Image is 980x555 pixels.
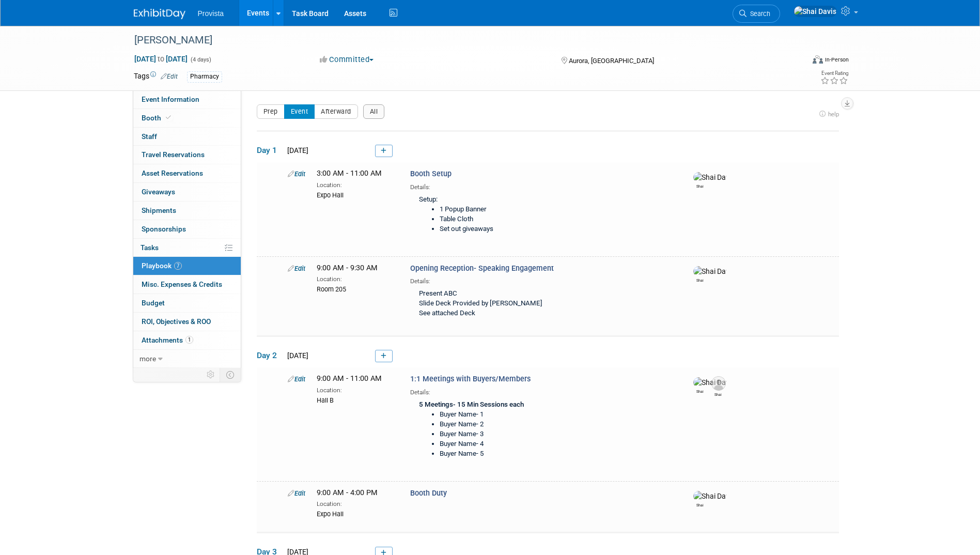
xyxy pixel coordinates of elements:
[187,71,222,82] div: Pharmacy
[317,190,395,200] div: Expo Hall
[174,262,182,270] span: 7
[410,169,452,178] span: Booth Setup
[133,183,241,201] a: Giveaways
[569,57,654,65] span: Aurora, [GEOGRAPHIC_DATA]
[133,128,241,146] a: Staff
[142,261,182,270] span: Playbook
[693,276,706,283] div: Shai Davis
[440,205,671,214] li: 1 Popup Banner
[288,265,305,272] a: Edit
[142,150,205,159] span: Travel Reservations
[693,172,726,182] img: Shai Davis
[142,206,176,214] span: Shipments
[141,243,159,252] span: Tasks
[133,350,241,368] a: more
[440,214,671,224] li: Table Cloth
[317,169,382,178] span: 3:00 AM - 11:00 AM
[317,498,395,508] div: Location:
[133,294,241,312] a: Budget
[133,313,241,331] a: ROI, Objectives & ROO
[317,284,395,294] div: Room 205
[317,273,395,284] div: Location:
[813,55,823,64] img: Format-Inperson.png
[693,501,706,508] div: Shai Davis
[693,388,706,394] div: Shai Davis
[142,132,157,141] span: Staff
[288,375,305,383] a: Edit
[828,111,839,118] span: help
[133,164,241,182] a: Asset Reservations
[142,225,186,233] span: Sponsorships
[317,488,378,497] span: 9:00 AM - 4:00 PM
[410,375,531,383] span: 1:1 Meetings with Buyers/Members
[317,374,382,383] span: 9:00 AM - 11:00 AM
[133,257,241,275] a: Playbook7
[142,169,203,177] span: Asset Reservations
[198,9,224,18] span: Provista
[166,115,171,120] i: Booth reservation complete
[133,109,241,127] a: Booth
[133,202,241,220] a: Shipments
[134,71,178,83] td: Tags
[410,286,676,322] div: Present ABC Slide Deck Provided by [PERSON_NAME] See attached Deck
[133,146,241,164] a: Travel Reservations
[288,170,305,178] a: Edit
[314,104,358,119] button: Afterward
[131,31,788,50] div: [PERSON_NAME]
[693,491,726,501] img: Shai Davis
[410,192,676,243] div: Setup:
[257,145,283,156] span: Day 1
[142,280,222,288] span: Misc. Expenses & Credits
[142,95,199,103] span: Event Information
[440,449,671,459] li: Buyer Name- 5
[693,182,706,189] div: Shai Davis
[284,351,308,360] span: [DATE]
[693,377,726,388] img: Shai Davis
[316,54,378,65] button: Committed
[440,224,671,234] li: Set out giveaways
[133,239,241,257] a: Tasks
[410,274,676,286] div: Details:
[363,104,385,119] button: All
[746,10,770,18] span: Search
[440,439,671,449] li: Buyer Name- 4
[288,489,305,497] a: Edit
[317,384,395,395] div: Location:
[317,508,395,519] div: Expo Hall
[202,368,220,381] td: Personalize Event Tab Strip
[693,266,726,276] img: Shai Davis
[284,104,315,119] button: Event
[410,385,676,397] div: Details:
[133,331,241,349] a: Attachments1
[185,336,193,344] span: 1
[142,188,175,196] span: Giveaways
[139,354,156,363] span: more
[156,55,166,63] span: to
[284,146,308,155] span: [DATE]
[220,368,241,381] td: Toggle Event Tabs
[257,350,283,361] span: Day 2
[134,54,188,64] span: [DATE] [DATE]
[711,391,724,397] div: Shai Davis
[134,9,185,19] img: ExhibitDay
[317,179,395,190] div: Location:
[419,400,524,408] b: 5 Meetings- 15 Min Sessions each
[317,264,378,272] span: 9:00 AM - 9:30 AM
[410,264,554,273] span: Opening Reception- Speaking Engagement
[711,376,726,391] img: Shai Davis
[410,180,676,192] div: Details:
[410,489,447,498] span: Booth Duty
[440,429,671,439] li: Buyer Name- 3
[142,317,211,326] span: ROI, Objectives & ROO
[161,73,178,80] a: Edit
[133,220,241,238] a: Sponsorships
[733,5,780,23] a: Search
[825,56,849,64] div: In-Person
[820,71,848,76] div: Event Rating
[133,90,241,109] a: Event Information
[133,275,241,294] a: Misc. Expenses & Credits
[142,299,165,307] span: Budget
[743,54,849,69] div: Event Format
[440,410,671,420] li: Buyer Name- 1
[142,114,173,122] span: Booth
